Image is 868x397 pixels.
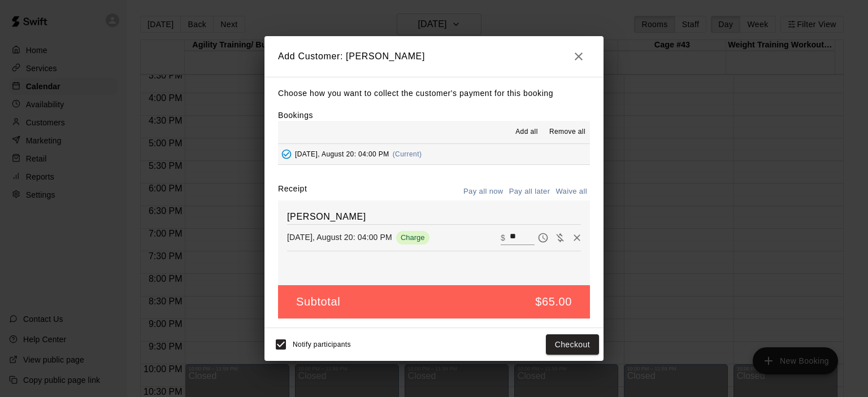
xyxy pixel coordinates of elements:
button: Added - Collect Payment [278,146,295,163]
button: Pay all later [506,183,553,200]
button: Add all [509,123,545,141]
span: Remove all [549,126,585,138]
h5: Subtotal [296,294,340,309]
label: Bookings [278,111,313,120]
p: Choose how you want to collect the customer's payment for this booking [278,86,590,101]
p: [DATE], August 20: 04:00 PM [287,232,392,243]
button: Added - Collect Payment[DATE], August 20: 04:00 PM(Current) [278,144,590,165]
button: Remove [568,229,585,246]
span: Notify participants [293,341,351,348]
p: $ [501,232,505,243]
span: Add all [515,126,538,138]
span: Pay later [535,232,552,242]
span: Charge [396,233,429,242]
span: [DATE], August 20: 04:00 PM [295,150,389,158]
label: Receipt [278,183,307,200]
h2: Add Customer: [PERSON_NAME] [264,36,604,77]
span: (Current) [393,150,422,158]
span: Waive payment [552,232,568,242]
h6: [PERSON_NAME] [287,210,581,224]
h5: $65.00 [535,294,572,309]
button: Waive all [553,183,590,200]
button: Remove all [545,123,590,141]
button: Pay all now [461,183,506,200]
button: Checkout [546,334,599,355]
